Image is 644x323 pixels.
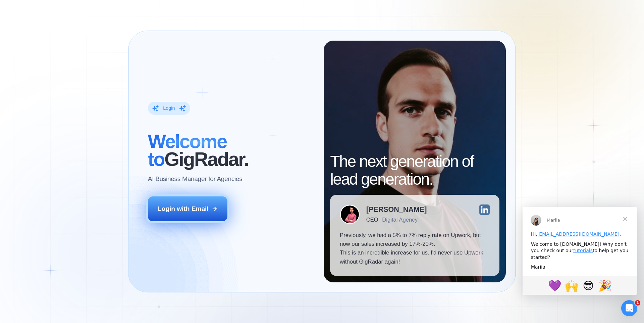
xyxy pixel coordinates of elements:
[148,133,314,168] h2: ‍ GigRadar.
[382,217,418,223] div: Digital Agency
[148,196,228,221] button: Login with Email
[158,204,209,213] div: Login with Email
[635,300,640,306] span: 1
[330,153,499,188] h2: The next generation of lead generation.
[148,131,227,170] span: Welcome to
[366,217,378,223] div: CEO
[621,300,637,316] iframe: Intercom live chat
[523,207,637,295] iframe: Intercom live chat message
[340,231,490,267] p: Previously, we had a 5% to 7% reply rate on Upwork, but now our sales increased by 17%-20%. This ...
[366,206,427,213] div: [PERSON_NAME]
[148,175,243,183] p: AI Business Manager for Agencies
[163,105,175,111] div: Login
